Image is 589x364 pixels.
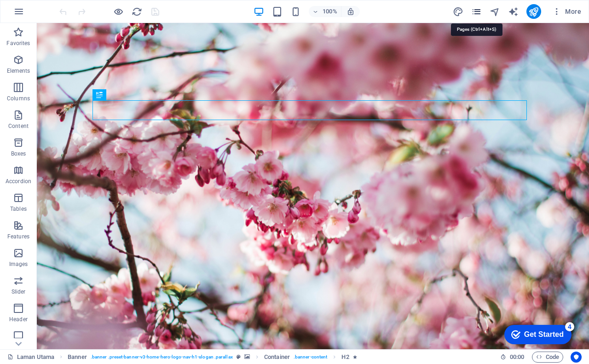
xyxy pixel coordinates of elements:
[536,352,559,363] span: Code
[309,6,341,17] button: 100%
[510,352,524,363] span: 00 00
[516,353,518,360] span: :
[66,2,75,11] div: 4
[532,352,563,363] button: Code
[7,233,29,240] p: Features
[68,352,357,363] nav: breadcrumb
[244,354,250,359] i: This element contains a background
[25,10,64,18] div: Get Started
[264,352,290,363] span: Click to select. Double-click to edit
[549,4,585,19] button: More
[508,6,519,17] i: AI Writer
[10,205,27,213] p: Tables
[526,4,541,19] button: publish
[346,7,355,16] i: On resize automatically adjust zoom level to fit chosen device.
[91,352,233,363] span: . banner .preset-banner-v3-home-hero-logo-nav-h1-slogan .parallax
[353,354,357,359] i: Element contains an animation
[68,352,87,363] span: Click to select. Double-click to edit
[131,6,142,17] button: reload
[113,6,124,17] button: Click here to leave preview mode and continue editing
[7,95,30,102] p: Columns
[528,6,539,17] i: Publish
[5,5,72,24] div: Get Started 4 items remaining, 20% complete
[552,7,581,16] span: More
[508,6,519,17] button: text_generator
[453,6,463,17] i: Design (Ctrl+Alt+Y)
[490,6,500,17] i: Navigator
[490,6,501,17] button: navigator
[6,40,30,47] p: Favorites
[294,352,327,363] span: . banner-content
[7,67,30,75] p: Elements
[8,122,29,130] p: Content
[453,6,464,17] button: design
[500,352,525,363] h6: Session time
[12,288,26,295] p: Slider
[341,352,349,363] span: Click to select. Double-click to edit
[237,354,241,359] i: This element is a customizable preset
[9,260,28,268] p: Images
[571,352,582,363] button: Usercentrics
[323,6,337,17] h6: 100%
[9,316,28,323] p: Header
[11,150,26,157] p: Boxes
[6,178,31,185] p: Accordion
[471,6,482,17] button: pages
[7,352,54,363] a: Click to cancel selection. Double-click to open Pages
[132,6,142,17] i: Reload page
